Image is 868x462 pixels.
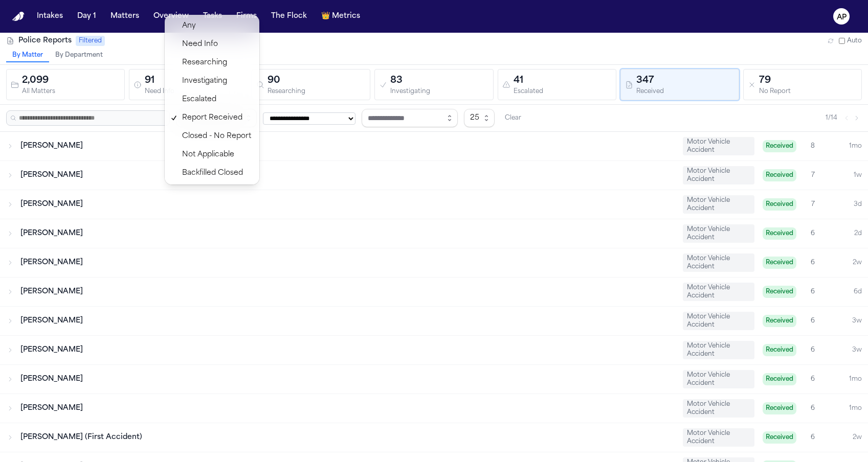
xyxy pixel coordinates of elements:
[182,75,251,87] span: Investigating
[182,112,251,124] span: Report Received
[182,94,251,106] span: Escalated
[182,167,251,179] span: Backfilled Closed
[182,149,251,161] span: Not Applicable
[182,130,251,143] span: Closed - No Report
[165,15,259,184] div: Investigation Status
[182,38,251,51] span: Need Info
[182,20,251,32] span: Any
[182,57,251,69] span: Researching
